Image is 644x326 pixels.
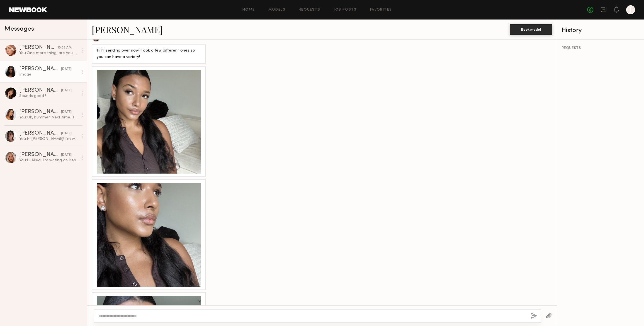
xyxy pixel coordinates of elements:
div: [PERSON_NAME] [19,131,61,136]
div: [DATE] [61,131,72,136]
div: [PERSON_NAME] [19,66,61,72]
div: [PERSON_NAME] [19,109,61,115]
div: 10:06 AM [57,45,72,50]
div: History [562,27,640,34]
a: Book model [510,27,552,31]
div: You: Ok, bummer. Next time. Thanks! [19,115,79,120]
div: [DATE] [61,88,72,93]
div: Sounds good ! [19,93,79,99]
a: Home [242,8,255,12]
div: You: Hi [PERSON_NAME]! I'm writing on behalf of makeup brand caliray. We are interested in hiring... [19,136,79,142]
div: [DATE] [61,152,72,158]
div: [PERSON_NAME] [19,45,57,50]
a: Job Posts [334,8,357,12]
button: Book model [510,24,552,35]
div: [PERSON_NAME] [19,88,61,93]
div: [PERSON_NAME] [19,152,61,158]
div: Hi hi sending over now! Took a few different ones so you can have a variety! [97,48,201,60]
div: REQUESTS [562,46,640,50]
a: [PERSON_NAME] [92,23,163,35]
a: Requests [299,8,320,12]
div: [DATE] [61,110,72,115]
a: J [626,5,635,14]
div: You: Hi Allea! I'm writing on behalf of makeup brand caliray. We are interested in hiring you for... [19,158,79,163]
a: Favorites [370,8,392,12]
div: You: One more thing, are you able to take a closeup shot of your lashes from a side/profile view? [19,50,79,56]
div: Image [19,72,79,77]
a: Models [268,8,285,12]
div: [DATE] [61,67,72,72]
span: Messages [4,26,34,32]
